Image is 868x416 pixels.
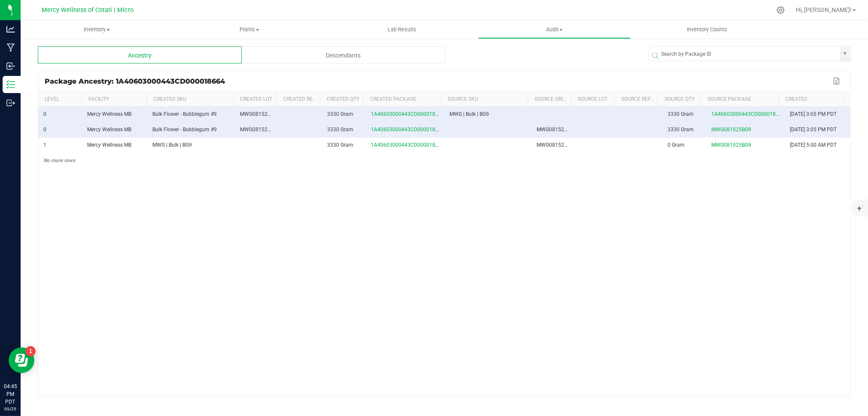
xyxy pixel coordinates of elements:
span: MWG081525BG9 [711,142,751,148]
span: Inventory Counts [675,26,739,33]
span: 3330 Gram [327,142,353,148]
input: Search by Package ID [649,46,840,62]
th: Created Ref Field [276,92,320,107]
th: Created Lot [233,92,276,107]
span: [DATE] 3:05 PM PDT [790,127,837,133]
span: 3330 Gram [668,111,694,117]
a: Lab Results [326,21,478,39]
iframe: Resource center [9,347,34,373]
a: Audit [478,21,631,39]
th: Source Qty [657,92,701,107]
div: Ancestry [38,46,242,63]
span: Inventory [21,26,173,33]
span: 3330 Gram [668,127,694,133]
span: 0 [43,127,46,133]
span: 0 [43,111,46,117]
span: Mercy Wellness MB [87,127,131,133]
span: 1A40603000443CD000018496 [711,111,785,117]
span: 1A40603000443CD000018496 [371,142,444,148]
span: Mercy Wellness MB [87,142,131,148]
inline-svg: Inventory [6,80,15,89]
th: Source Origin Harvests [528,92,571,107]
span: 0 Gram [668,142,685,148]
iframe: Resource center unread badge [25,346,36,356]
a: Inventory [21,21,173,39]
span: [DATE] 3:05 PM PDT [790,111,837,117]
a: Plants [173,21,325,39]
span: MWG081525BG9 [537,142,577,148]
span: MWG081525BG9 [537,127,577,133]
span: 3330 Gram [327,111,353,117]
inline-svg: Manufacturing [6,43,15,52]
div: Package Ancestry: 1A40603000443CD000018664 [45,77,831,85]
span: Bulk Flower - Bubblegum #9 [152,111,217,117]
span: No more rows [43,157,75,163]
span: Audit [479,26,630,33]
span: [DATE] 5:00 AM PDT [790,142,837,148]
span: MWG | Bulk | BG9 [152,142,192,148]
th: Facility [82,92,146,107]
p: 09/25 [4,406,17,412]
span: Plants [173,26,325,33]
th: Created Package [363,92,441,107]
a: Inventory Counts [631,21,783,39]
span: 3330 Gram [327,127,353,133]
th: Created [779,92,844,107]
span: 1 [43,142,46,148]
inline-svg: Analytics [6,25,15,33]
div: Manage settings [775,6,786,14]
span: 1A40603000443CD000018664 [371,127,444,133]
span: MWG081525BG9 [711,127,751,133]
span: Bulk Flower - Bubblegum #9 [152,127,217,133]
th: Created Qty [320,92,363,107]
span: MWG081525BG9 [240,127,280,133]
th: Source Ref Field [614,92,657,107]
inline-svg: Outbound [6,99,15,107]
th: Source Package [701,92,779,107]
p: 04:45 PM PDT [4,383,17,406]
span: 1A40603000443CD000018664 [371,111,444,117]
th: Created SKU [146,92,233,107]
div: Descendants [242,46,446,63]
span: Lab Results [376,26,428,33]
th: Source SKU [441,92,528,107]
th: Level [38,92,82,107]
span: MWG081525BG9 [240,111,280,117]
span: MWG | Bulk | BG9 [449,111,489,117]
span: Hi, [PERSON_NAME]! [796,6,852,13]
inline-svg: Inbound [6,62,15,70]
button: Export to Excel [831,75,844,87]
span: Mercy Wellness of Cotati | Micro [42,6,134,14]
th: Source Lot [571,92,614,107]
span: Mercy Wellness MB [87,111,131,117]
